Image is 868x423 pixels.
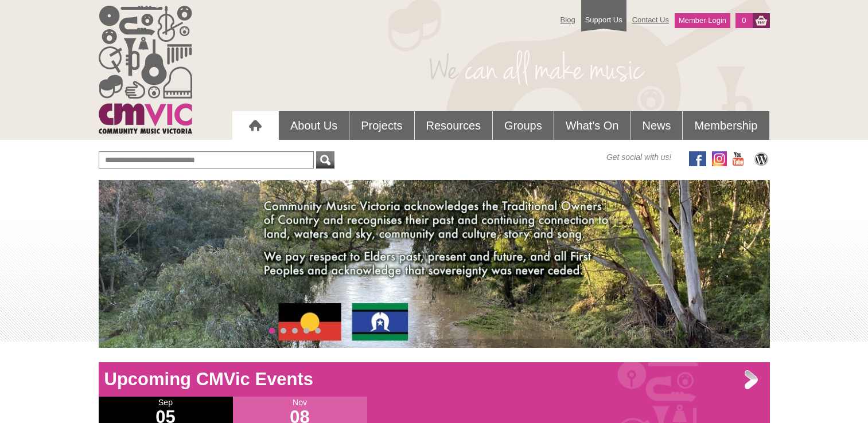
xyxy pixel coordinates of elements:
[712,151,727,166] img: icon-instagram.png
[415,111,493,140] a: Resources
[735,13,752,28] a: 0
[683,111,769,140] a: Membership
[753,151,770,166] img: CMVic Blog
[99,6,192,134] img: cmvic_logo.png
[555,10,581,30] a: Blog
[446,345,758,362] h2: ›
[630,111,682,140] a: News
[279,111,349,140] a: About Us
[675,13,730,28] a: Member Login
[99,368,770,391] h1: Upcoming CMVic Events
[493,111,554,140] a: Groups
[626,10,675,30] a: Contact Us
[606,151,672,163] span: Get social with us!
[349,111,414,140] a: Projects
[554,111,630,140] a: What's On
